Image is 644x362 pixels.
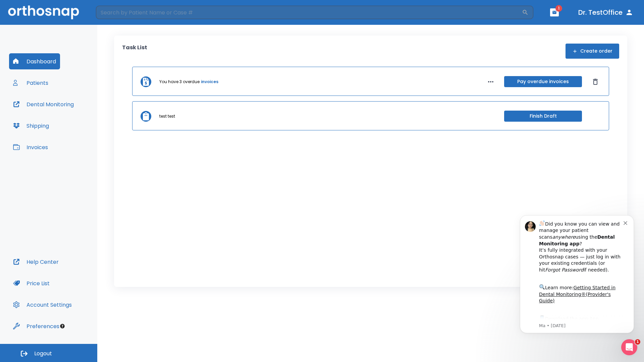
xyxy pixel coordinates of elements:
[9,254,63,270] button: Help Center
[34,350,52,357] span: Logout
[9,53,60,69] button: Dashboard
[621,339,637,355] iframe: Intercom live chat
[9,275,54,291] button: Price List
[9,139,52,155] button: Invoices
[555,5,562,12] span: 1
[510,207,644,359] iframe: Intercom notifications message
[122,44,147,59] p: Task List
[96,6,522,19] input: Search by Patient Name or Case #
[9,118,53,134] button: Shipping
[9,318,63,334] button: Preferences
[576,6,636,18] button: Dr. TestOffice
[566,44,619,59] button: Create order
[8,5,79,19] img: Orthosnap
[590,76,601,87] button: Dismiss
[9,96,78,112] button: Dental Monitoring
[59,323,65,329] div: Tooltip anchor
[635,339,640,345] span: 1
[504,76,582,87] button: Pay overdue invoices
[201,79,218,85] a: invoices
[159,79,200,85] p: You have 3 overdue
[159,113,175,119] p: test test
[9,297,76,313] button: Account Settings
[9,75,52,91] button: Patients
[504,111,582,122] button: Finish Draft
